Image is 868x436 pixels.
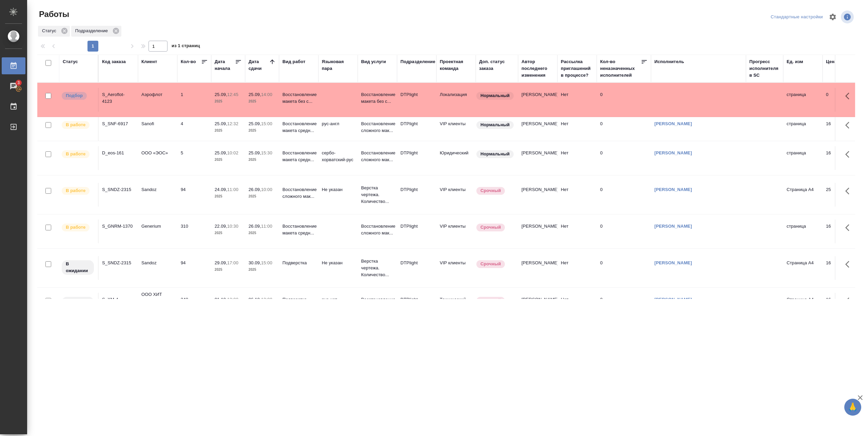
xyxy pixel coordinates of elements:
[397,256,436,280] td: DTPlight
[783,88,823,112] td: страница
[841,183,857,199] button: Здесь прячутся важные кнопки
[215,297,227,302] p: 01.10,
[654,121,692,126] a: [PERSON_NAME]
[783,146,823,170] td: страница
[397,88,436,112] td: DTPlight
[249,121,261,126] p: 25.09,
[66,92,83,99] p: Подбор
[66,261,90,274] p: В ожидании
[440,58,472,72] div: Проектная команда
[215,58,235,72] div: Дата начала
[318,293,358,317] td: рус-исп
[436,293,476,317] td: Технический
[102,120,135,127] div: S_SNF-6917
[282,91,315,105] p: Восстановление макета без с...
[227,260,238,265] p: 17:00
[282,58,305,65] div: Вид работ
[215,121,227,126] p: 25.09,
[102,260,135,266] div: S_SNDZ-2315
[215,224,227,229] p: 22.09,
[783,117,823,141] td: страница
[227,121,238,126] p: 12:32
[397,146,436,170] td: DTPlight
[318,117,358,141] td: рус-англ
[2,78,25,95] a: 3
[61,120,95,130] div: Исполнитель выполняет работу
[282,223,315,236] p: Восстановление макета средн...
[215,266,242,273] p: 2025
[361,223,394,236] p: Восстановление сложного мак...
[480,92,510,99] p: Нормальный
[597,220,651,243] td: 0
[436,256,476,280] td: VIP клиенты
[597,183,651,207] td: 0
[71,26,121,37] div: Подразделение
[823,88,856,112] td: 0
[227,187,238,192] p: 11:00
[518,220,557,243] td: [PERSON_NAME]
[318,183,358,207] td: Не указан
[654,58,684,65] div: Исполнитель
[783,183,823,207] td: Страница А4
[66,297,90,311] p: В ожидании
[249,193,276,200] p: 2025
[102,58,126,65] div: Код заказа
[215,150,227,155] p: 25.09,
[13,79,24,86] span: 3
[397,220,436,243] td: DTPlight
[654,187,692,192] a: [PERSON_NAME]
[557,117,597,141] td: Нет
[38,26,70,37] div: Статус
[141,291,174,318] p: ООО ХИТ МОТОРЗ РУС (ИНН 9723160500)
[518,256,557,280] td: [PERSON_NAME]
[361,150,394,163] p: Восстановление сложного мак...
[561,58,593,79] div: Рассылка приглашений в процессе?
[227,92,238,97] p: 12:45
[841,293,857,309] button: Здесь прячутся важные кнопки
[75,27,110,34] p: Подразделение
[844,399,861,416] button: 🙏
[177,220,211,243] td: 310
[63,58,78,65] div: Статус
[215,127,242,134] p: 2025
[282,120,315,134] p: Восстановление макета средн...
[261,224,272,229] p: 11:00
[66,151,85,157] p: В работе
[282,296,315,303] p: Подверстка
[436,220,476,243] td: VIP клиенты
[318,256,358,280] td: Не указан
[361,91,394,105] p: Восстановление макета без с...
[783,256,823,280] td: Страница А4
[215,156,242,163] p: 2025
[597,146,651,170] td: 0
[261,297,272,302] p: 12:00
[826,58,837,65] div: Цена
[61,91,95,100] div: Можно подбирать исполнителей
[397,183,436,207] td: DTPlight
[261,260,272,265] p: 15:00
[600,58,641,79] div: Кол-во неназначенных исполнителей
[261,150,272,155] p: 15:30
[172,42,200,52] span: из 1 страниц
[102,223,135,230] div: S_GNRM-1370
[249,187,261,192] p: 26.09,
[823,293,856,317] td: 16
[841,146,857,163] button: Здесь прячутся важные кнопки
[177,146,211,170] td: 5
[518,117,557,141] td: [PERSON_NAME]
[141,150,174,156] p: ООО «ЭОС»
[215,193,242,200] p: 2025
[249,58,269,72] div: Дата сдачи
[557,88,597,112] td: Нет
[66,121,85,128] p: В работе
[436,146,476,170] td: Юридический
[654,260,692,265] a: [PERSON_NAME]
[227,224,238,229] p: 10:30
[141,58,157,65] div: Клиент
[141,120,174,127] p: Sanofi
[480,121,510,128] p: Нормальный
[480,261,501,267] p: Срочный
[480,187,501,194] p: Срочный
[841,220,857,236] button: Здесь прячутся важные кнопки
[61,260,95,276] div: Исполнитель назначен, приступать к работе пока рано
